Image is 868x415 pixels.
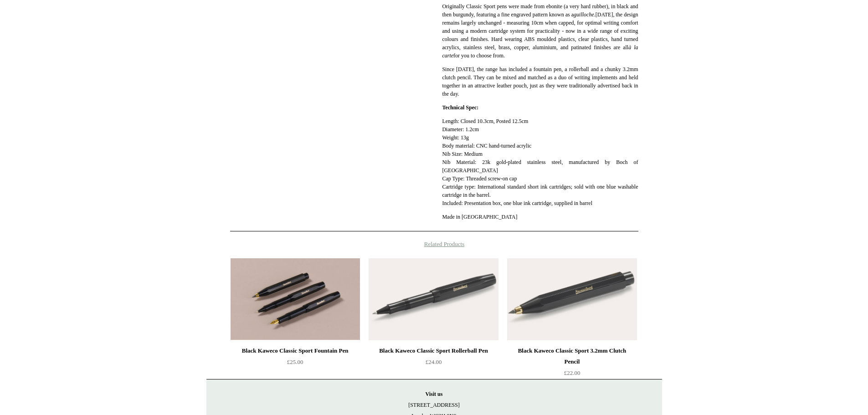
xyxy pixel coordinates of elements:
p: Originally Classic Sport pens were made from ebonite (a very hard rubber), in black and then burg... [442,2,638,60]
img: Black Kaweco Classic Sport Rollerball Pen [369,258,498,340]
a: Black Kaweco Classic Sport Rollerball Pen Black Kaweco Classic Sport Rollerball Pen [369,258,498,340]
span: £25.00 [287,359,303,365]
img: Black Kaweco Classic Sport 3.2mm Clutch Pencil [507,258,637,340]
p: Length: Closed 10.3cm, Posted 12.5cm Diameter: 1.2cm Weight: 13g Body material: CNC hand-turned a... [442,117,638,207]
span: £24.00 [426,359,442,365]
h4: Related Products [206,241,662,248]
p: Since [DATE], the range has included a fountain pen, a rollerball and a chunky 3.2mm clutch penci... [442,65,638,98]
a: Black Kaweco Classic Sport 3.2mm Clutch Pencil Black Kaweco Classic Sport 3.2mm Clutch Pencil [507,258,637,340]
div: Black Kaweco Classic Sport Fountain Pen [233,345,358,356]
div: Black Kaweco Classic Sport Rollerball Pen [371,345,496,356]
strong: Visit us [426,391,443,397]
div: Black Kaweco Classic Sport 3.2mm Clutch Pencil [509,345,634,367]
a: Black Kaweco Classic Sport Fountain Pen £25.00 [231,345,360,383]
a: Black Kaweco Classic Sport Rollerball Pen £24.00 [369,345,498,383]
p: Made in [GEOGRAPHIC_DATA] [442,213,638,221]
a: Black Kaweco Classic Sport Fountain Pen Black Kaweco Classic Sport Fountain Pen [231,258,360,340]
img: Black Kaweco Classic Sport Fountain Pen [231,258,360,340]
span: £22.00 [564,369,580,376]
strong: Technical Spec: [442,104,478,111]
em: guilloche. [574,11,596,18]
a: Black Kaweco Classic Sport 3.2mm Clutch Pencil £22.00 [507,345,637,383]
